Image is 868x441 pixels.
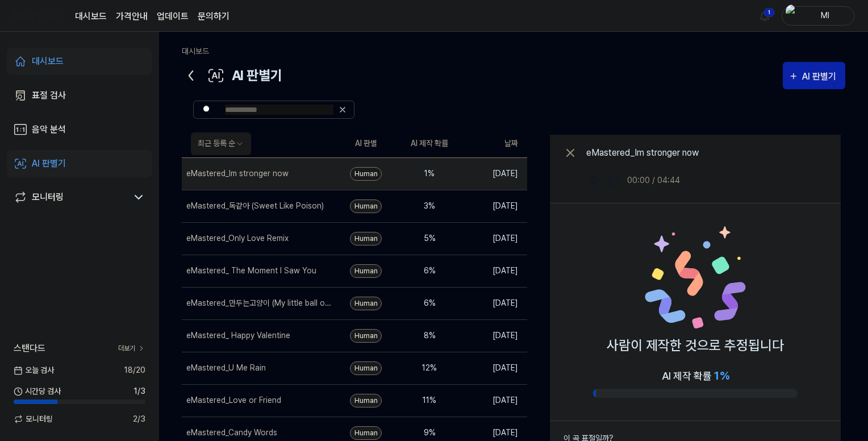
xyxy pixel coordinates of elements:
div: eMastered_Im stronger now [586,146,699,160]
td: [DATE] [461,319,527,352]
span: 모니터링 [14,413,53,425]
div: 8 % [407,330,452,342]
td: [DATE] [461,157,527,190]
a: 음악 분석 [7,116,152,143]
div: 00:00 / 04:44 [627,174,680,186]
div: eMastered_독같아 (Sweet Like Poison) [186,200,324,212]
button: 가격안내 [116,10,148,23]
div: AI 제작 확률 [662,367,729,384]
a: 업데이트 [157,10,189,23]
a: 표절 검사 [7,82,152,109]
div: Human [350,394,382,407]
img: profile [786,5,799,27]
span: 1 % [714,369,729,382]
a: 문의하기 [198,10,229,23]
div: 음악 분석 [32,123,66,136]
div: AI 판별기 [802,69,840,84]
img: play [590,174,601,186]
div: eMastered_U Me Rain [186,362,266,374]
a: 더보기 [118,343,145,353]
th: 날짜 [461,130,527,157]
div: eMastered_Candy Words [186,427,277,439]
div: 3 % [407,200,452,212]
div: 5 % [407,232,452,244]
span: 2 / 3 [133,413,145,425]
th: AI 판별 [334,130,398,157]
td: [DATE] [461,287,527,319]
button: AI 판별기 [783,62,845,89]
a: 대시보드 [182,47,209,56]
button: profileMl [782,6,854,26]
img: stop [608,174,619,186]
img: 알림 [758,9,771,23]
div: 1 [763,8,775,17]
span: 18 / 20 [124,364,145,376]
p: 사람이 제작한 것으로 추정됩니다 [607,335,784,356]
a: AI 판별기 [7,150,152,177]
div: Ml [803,9,847,22]
div: eMastered_만두는고양이 (My little ball of fluff) [186,297,332,309]
div: 12 % [407,362,452,374]
div: 모니터링 [32,190,64,204]
div: AI 판별기 [182,62,282,89]
div: Human [350,167,382,181]
span: 스탠다드 [14,342,45,355]
td: [DATE] [461,255,527,287]
div: 대시보드 [32,55,64,68]
div: eMastered_Love or Friend [186,394,281,406]
div: eMastered_Im stronger now [186,168,289,180]
div: Human [350,232,382,246]
div: 6 % [407,297,452,309]
a: 대시보드 [75,10,107,23]
div: Human [350,199,382,213]
button: 알림1 [756,7,774,25]
img: Search [203,105,211,114]
div: 6 % [407,265,452,277]
span: 오늘 검사 [14,364,54,376]
a: 대시보드 [7,48,152,75]
th: AI 제작 확률 [398,130,461,157]
div: eMastered_Only Love Remix [186,232,289,244]
img: Human [644,226,746,328]
div: 11 % [407,394,452,406]
span: 시간당 검사 [14,385,61,397]
div: eMastered_ Happy Valentine [186,330,290,342]
div: 9 % [407,427,452,439]
div: Human [350,426,382,440]
div: Human [350,297,382,310]
div: Human [350,329,382,343]
td: [DATE] [461,222,527,255]
div: Human [350,264,382,278]
td: [DATE] [461,190,527,222]
div: Human [350,361,382,375]
div: AI 판별기 [32,157,66,170]
div: 1 % [407,168,452,180]
div: 표절 검사 [32,89,66,102]
td: [DATE] [461,384,527,417]
span: 1 / 3 [133,385,145,397]
a: 모니터링 [14,190,127,204]
div: eMastered_ The Moment I Saw You [186,265,316,277]
td: [DATE] [461,352,527,384]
